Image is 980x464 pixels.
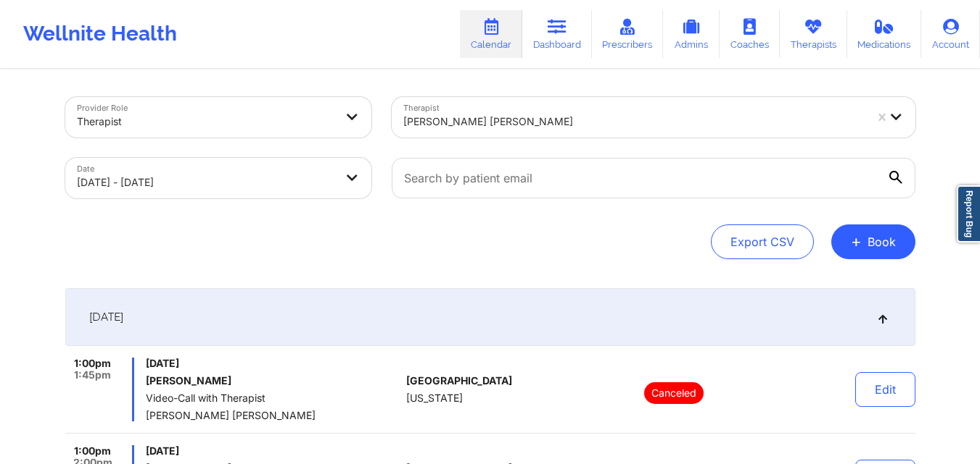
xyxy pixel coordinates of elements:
[74,358,111,369] span: 1:00pm
[460,10,522,58] a: Calendar
[663,10,720,58] a: Admins
[77,166,335,198] div: [DATE] - [DATE]
[146,445,400,457] span: [DATE]
[855,372,915,407] button: Edit
[957,185,980,242] a: Report Bug
[146,375,400,387] h6: [PERSON_NAME]
[146,410,400,421] span: [PERSON_NAME] [PERSON_NAME]
[592,10,664,58] a: Prescribers
[711,224,814,259] button: Export CSV
[77,106,335,138] div: Therapist
[780,10,847,58] a: Therapists
[146,358,400,369] span: [DATE]
[720,10,780,58] a: Coaches
[89,310,123,324] span: [DATE]
[406,375,512,387] span: [GEOGRAPHIC_DATA]
[522,10,592,58] a: Dashboard
[847,10,922,58] a: Medications
[403,106,865,138] div: [PERSON_NAME] [PERSON_NAME]
[851,237,862,245] span: +
[146,392,400,404] span: Video-Call with Therapist
[644,382,704,404] p: Canceled
[74,445,111,457] span: 1:00pm
[406,392,463,404] span: [US_STATE]
[392,158,915,198] input: Search by patient email
[74,369,111,381] span: 1:45pm
[921,10,980,58] a: Account
[831,224,915,259] button: +Book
